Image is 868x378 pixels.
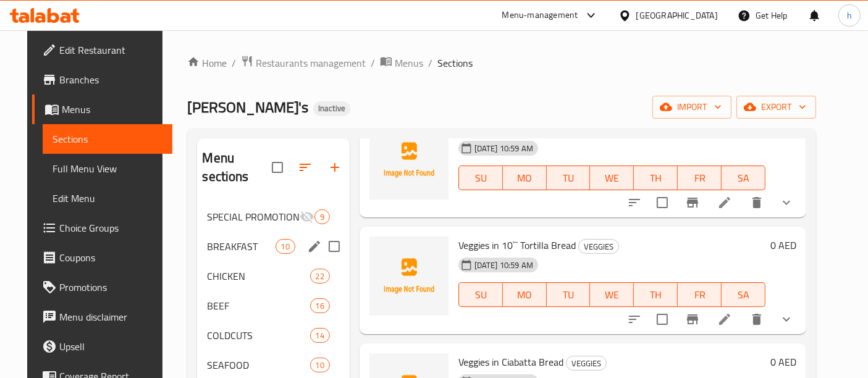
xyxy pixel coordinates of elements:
div: BREAKFAST10edit [197,232,349,261]
a: Edit menu item [717,195,732,210]
span: Inactive [313,103,350,114]
span: [PERSON_NAME]'s [187,93,308,121]
span: TH [639,286,673,304]
button: TH [634,166,678,190]
a: Coupons [32,243,172,272]
div: COLDCUTS14 [197,321,349,350]
nav: breadcrumb [187,55,816,71]
span: Select to update [649,190,675,216]
h2: Menu sections [202,149,271,186]
span: Menus [395,56,423,70]
div: [GEOGRAPHIC_DATA] [636,9,718,22]
div: BEEF [207,298,310,313]
button: Branch-specific-item [678,188,707,217]
li: / [232,56,236,70]
button: WE [590,282,634,307]
span: h [847,9,852,22]
button: TH [634,282,678,307]
svg: Inactive section [300,209,314,224]
a: Upsell [32,332,172,361]
button: show more [772,188,801,217]
img: Veggies in 8`` Tortilla Bread [369,120,449,199]
li: / [371,56,375,70]
span: TU [552,169,586,187]
button: FR [678,166,722,190]
span: Branches [59,72,162,87]
a: Menus [380,55,423,71]
span: Menus [62,102,162,117]
button: export [736,96,816,119]
a: Restaurants management [241,55,366,71]
span: WE [595,286,629,304]
span: VEGGIES [567,356,606,371]
span: 10 [276,241,295,253]
span: SU [464,286,498,304]
span: Promotions [59,280,162,295]
button: import [652,96,731,119]
span: BREAKFAST [207,239,275,254]
div: CHICKEN22 [197,261,349,291]
a: Promotions [32,272,172,302]
span: MO [508,286,542,304]
button: SU [458,282,503,307]
div: VEGGIES [578,239,619,254]
span: Menu disclaimer [59,309,162,324]
div: VEGGIES [566,356,607,371]
div: items [314,209,330,224]
button: edit [305,237,324,256]
span: Restaurants management [256,56,366,70]
span: TU [552,286,586,304]
span: TH [639,169,673,187]
span: Upsell [59,339,162,354]
a: Full Menu View [43,154,172,183]
span: Coupons [59,250,162,265]
span: Edit Restaurant [59,43,162,57]
span: Edit Menu [53,191,162,206]
li: / [428,56,432,70]
button: Add section [320,153,350,182]
a: Menus [32,94,172,124]
span: import [662,99,722,115]
button: Branch-specific-item [678,304,707,334]
h6: 0 AED [770,353,796,371]
button: delete [742,304,772,334]
span: FR [683,169,717,187]
span: FR [683,286,717,304]
span: Sections [437,56,473,70]
span: SA [727,286,761,304]
span: SEAFOOD [207,358,310,372]
span: SPECIAL PROMOTION [207,209,299,224]
span: VEGGIES [579,240,618,254]
a: Home [187,56,227,70]
span: WE [595,169,629,187]
button: show more [772,304,801,334]
button: SU [458,166,503,190]
svg: Show Choices [779,312,794,327]
span: Sections [53,132,162,146]
span: 22 [311,271,329,282]
a: Choice Groups [32,213,172,243]
span: 16 [311,300,329,312]
span: SU [464,169,498,187]
button: TU [547,282,591,307]
div: Inactive [313,101,350,116]
button: SA [722,166,765,190]
button: TU [547,166,591,190]
div: SPECIAL PROMOTION9 [197,202,349,232]
img: Veggies in 10`` Tortilla Bread [369,237,449,316]
button: sort-choices [620,188,649,217]
span: Select to update [649,306,675,332]
span: MO [508,169,542,187]
span: [DATE] 10:59 AM [470,259,538,271]
span: Full Menu View [53,161,162,176]
span: 14 [311,330,329,342]
button: WE [590,166,634,190]
button: sort-choices [620,304,649,334]
h6: 0 AED [770,237,796,254]
span: SA [727,169,761,187]
a: Edit Menu [43,183,172,213]
span: Veggies in Ciabatta Bread [458,353,563,371]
